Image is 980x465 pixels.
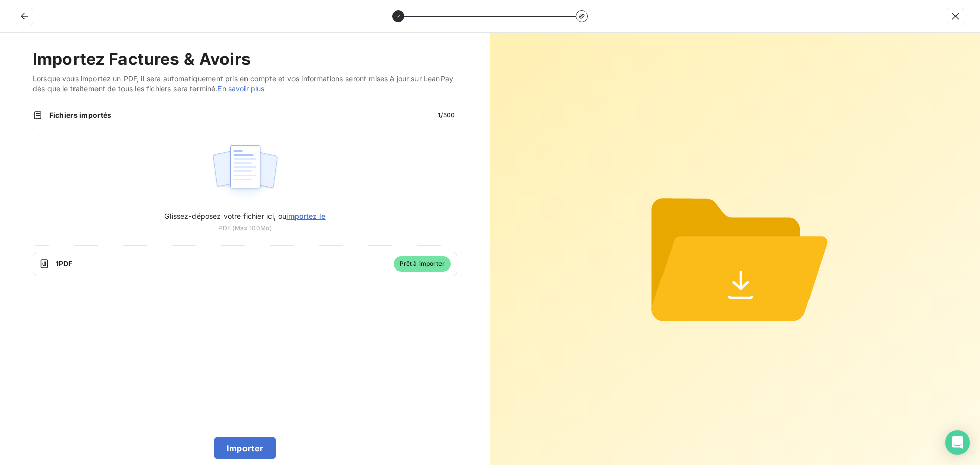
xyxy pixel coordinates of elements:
[394,256,451,272] span: Prêt à importer
[218,224,272,233] span: PDF (Max 100Mo)
[945,430,970,455] div: Open Intercom Messenger
[286,212,326,221] span: importez le
[214,437,276,459] button: Importer
[211,139,279,205] img: illustration
[33,49,457,69] h2: Importez Factures & Avoirs
[217,84,264,93] a: En savoir plus
[164,212,325,221] span: Glissez-déposez votre fichier ici, ou
[49,110,429,120] span: Fichiers importés
[33,74,457,94] span: Lorsque vous importez un PDF, il sera automatiquement pris en compte et vos informations seront m...
[56,259,387,269] span: 1 PDF
[435,111,457,120] span: 1 / 500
